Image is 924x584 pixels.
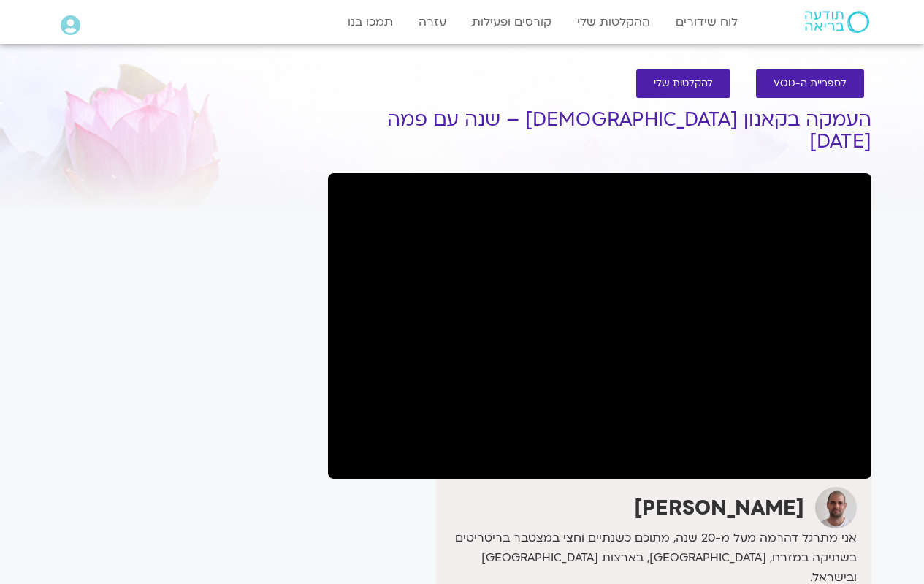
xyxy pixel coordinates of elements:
[465,8,559,36] a: קורסים ופעילות
[328,109,871,153] h1: העמקה בקאנון [DEMOGRAPHIC_DATA] – שנה עם פמה [DATE]
[805,11,869,33] img: תודעה בריאה
[756,69,864,98] a: לספריית ה-VOD
[668,8,745,36] a: לוח שידורים
[774,78,847,89] span: לספריית ה-VOD
[815,487,857,528] img: דקל קנטי
[340,8,400,36] a: תמכו בנו
[411,8,454,36] a: עזרה
[636,69,730,98] a: להקלטות שלי
[654,78,713,89] span: להקלטות שלי
[634,494,804,522] strong: [PERSON_NAME]
[570,8,657,36] a: ההקלטות שלי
